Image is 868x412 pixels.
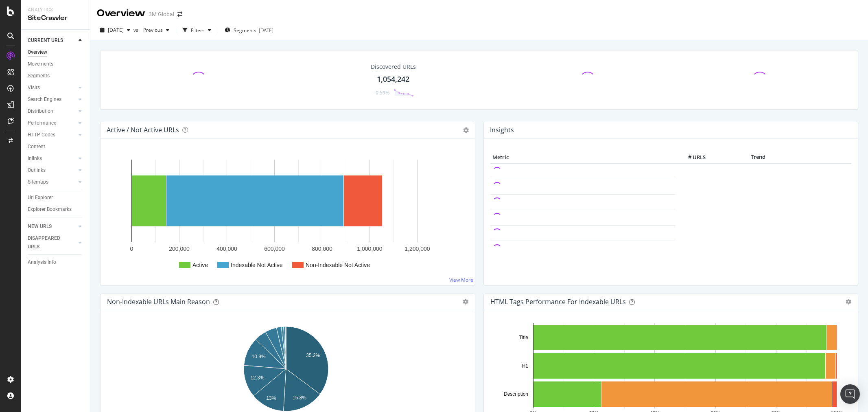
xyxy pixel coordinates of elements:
text: 1,200,000 [404,245,430,252]
a: Analysis Info [28,258,84,267]
div: Sitemaps [28,178,48,186]
a: HTTP Codes [28,131,76,139]
button: Segments[DATE] [221,24,277,37]
a: Movements [28,60,84,68]
text: Description [503,391,528,397]
div: DISAPPEARED URLS [28,234,69,251]
a: Visits [28,83,76,92]
div: HTML Tags Performance for Indexable URLs [490,298,626,306]
div: Overview [28,48,47,57]
div: Search Engines [28,95,61,104]
a: Distribution [28,107,76,116]
text: Active [192,262,208,268]
button: Filters [179,24,214,37]
div: Content [28,142,45,151]
div: CURRENT URLS [28,36,63,45]
text: Indexable Not Active [231,262,283,268]
a: CURRENT URLS [28,36,76,45]
div: HTTP Codes [28,131,55,139]
div: Performance [28,119,56,127]
div: Non-Indexable URLs Main Reason [107,298,210,306]
text: 800,000 [312,245,332,252]
div: 1,054,242 [377,74,409,85]
div: Discovered URLs [371,63,416,71]
text: 15.8% [293,395,306,401]
text: 12.3% [250,375,264,381]
th: # URLS [675,151,708,164]
span: vs [133,26,140,33]
div: Open Intercom Messenger [840,384,860,404]
a: Sitemaps [28,178,76,186]
div: Visits [28,83,40,92]
text: 13% [266,395,276,401]
a: Outlinks [28,166,76,175]
svg: A chart. [107,151,465,278]
a: Url Explorer [28,193,84,202]
span: Previous [140,26,163,33]
div: Distribution [28,107,53,116]
text: 35.2% [306,353,320,358]
h4: Insights [490,125,514,136]
a: DISAPPEARED URLS [28,234,76,251]
a: Explorer Bookmarks [28,205,84,214]
div: Overview [97,7,145,20]
a: Content [28,142,84,151]
a: Performance [28,119,76,127]
div: Segments [28,72,50,80]
div: SiteCrawler [28,13,83,23]
span: 2025 Aug. 10th [108,26,124,33]
div: gear [463,299,468,305]
text: 400,000 [216,245,237,252]
i: Options [463,127,469,133]
text: Title [519,335,528,340]
div: 3M Global [149,10,174,18]
text: 600,000 [264,245,285,252]
th: Metric [490,151,676,164]
text: H1 [522,363,528,369]
a: Overview [28,48,84,57]
a: Inlinks [28,154,76,163]
div: Movements [28,60,53,68]
div: Filters [191,27,205,34]
div: gear [846,299,851,305]
div: Explorer Bookmarks [28,205,72,214]
div: Outlinks [28,166,46,175]
div: arrow-right-arrow-left [177,11,182,17]
h4: Active / Not Active URLs [107,125,179,136]
a: Segments [28,72,84,80]
text: Non-Indexable Not Active [306,262,370,268]
a: View More [449,276,473,283]
span: Segments [234,27,256,34]
div: NEW URLS [28,222,52,231]
div: Analytics [28,7,83,13]
div: Inlinks [28,154,42,163]
text: 1,000,000 [357,245,382,252]
button: [DATE] [97,24,133,37]
div: -0.59% [374,89,389,96]
text: 200,000 [169,245,190,252]
text: 10.9% [252,354,266,359]
div: Analysis Info [28,258,56,267]
th: Trend [708,151,809,164]
div: Url Explorer [28,193,53,202]
div: [DATE] [259,27,273,34]
text: 0 [130,245,133,252]
a: NEW URLS [28,222,76,231]
a: Search Engines [28,95,76,104]
button: Previous [140,24,173,37]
